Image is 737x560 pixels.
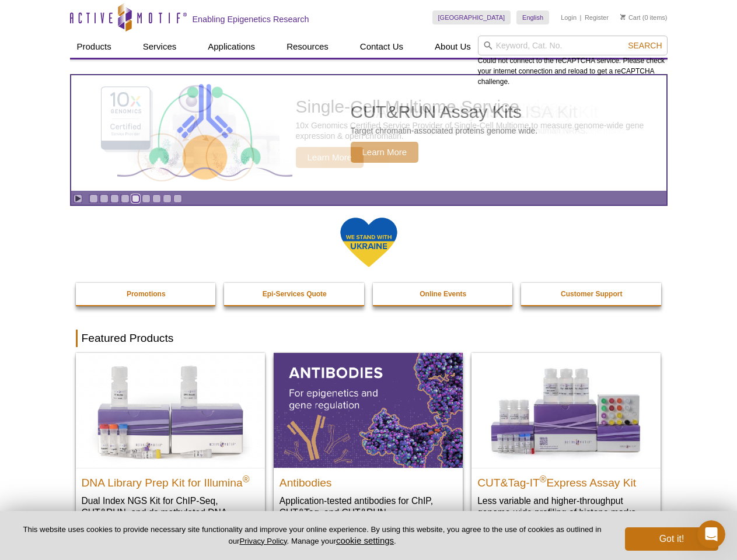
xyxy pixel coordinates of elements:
li: | [580,10,582,24]
a: Customer Support [521,283,662,305]
a: All Antibodies Antibodies Application-tested antibodies for ChIP, CUT&Tag, and CUT&RUN. [274,353,463,530]
strong: Online Events [420,290,466,298]
h2: Featured Products [76,330,662,347]
a: Go to slide 5 [131,194,140,203]
a: Online Events [373,283,514,305]
a: Promotions [76,283,217,305]
a: Go to slide 4 [121,194,130,203]
a: Epi-Services Quote [224,283,365,305]
a: English [516,10,549,24]
strong: Customer Support [561,290,622,298]
strong: Epi-Services Quote [263,290,327,298]
img: All Antibodies [274,353,463,467]
li: (0 items) [620,10,668,24]
img: CUT&Tag-IT® Express Assay Kit [471,353,661,467]
a: Login [561,13,577,22]
p: Dual Index NGS Kit for ChIP-Seq, CUT&RUN, and ds methylated DNA assays. [82,495,259,530]
img: We Stand With Ukraine [340,216,398,268]
a: Go to slide 2 [100,194,109,203]
sup: ® [243,474,250,484]
h2: DNA Library Prep Kit for Illumina [82,471,259,489]
a: Go to slide 6 [142,194,151,203]
a: About Us [428,36,478,58]
button: Got it! [625,527,718,551]
a: Go to slide 1 [89,194,98,203]
iframe: Intercom live chat [697,520,725,548]
h2: Antibodies [280,471,457,489]
input: Keyword, Cat. No. [478,36,668,55]
a: Toggle autoplay [74,194,82,203]
a: Register [585,13,609,22]
a: Products [70,36,118,58]
a: Go to slide 8 [163,194,172,203]
a: Contact Us [353,36,410,58]
p: Application-tested antibodies for ChIP, CUT&Tag, and CUT&RUN. [280,495,457,519]
img: Your Cart [620,14,626,20]
a: Go to slide 7 [152,194,161,203]
strong: Promotions [127,290,166,298]
a: Cart [620,13,641,22]
a: [GEOGRAPHIC_DATA] [432,10,511,24]
span: Search [628,41,662,50]
a: Applications [201,36,262,58]
p: Less variable and higher-throughput genome-wide profiling of histone marks​. [477,495,655,519]
sup: ® [540,474,547,484]
button: Search [624,40,665,51]
div: Could not connect to the reCAPTCHA service. Please check your internet connection and reload to g... [478,36,668,87]
a: CUT&Tag-IT® Express Assay Kit CUT&Tag-IT®Express Assay Kit Less variable and higher-throughput ge... [471,353,661,530]
h2: CUT&Tag-IT Express Assay Kit [477,471,655,489]
a: Resources [280,36,336,58]
img: DNA Library Prep Kit for Illumina [76,353,265,467]
button: cookie settings [336,535,394,545]
a: Go to slide 3 [110,194,119,203]
h2: Enabling Epigenetics Research [193,14,309,24]
p: This website uses cookies to provide necessary site functionality and improve your online experie... [19,524,606,547]
a: Services [136,36,184,58]
a: Privacy Policy [239,537,287,545]
a: Go to slide 9 [173,194,182,203]
a: DNA Library Prep Kit for Illumina DNA Library Prep Kit for Illumina® Dual Index NGS Kit for ChIP-... [76,353,265,541]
